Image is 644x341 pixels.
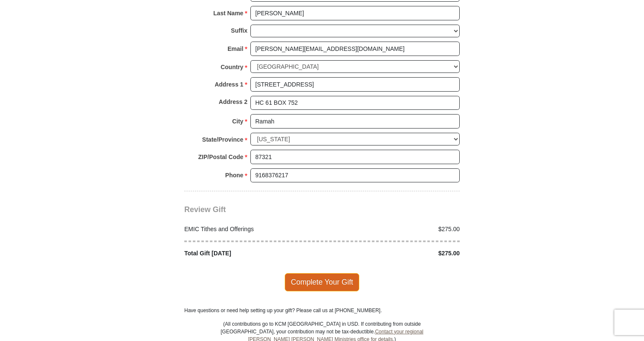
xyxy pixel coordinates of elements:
span: Review Gift [184,205,226,214]
strong: Suffix [231,25,247,36]
div: $275.00 [322,225,464,234]
span: Complete Your Gift [285,273,360,291]
p: Have questions or need help setting up your gift? Please call us at [PHONE_NUMBER]. [184,307,460,314]
strong: City [232,115,243,127]
div: $275.00 [322,249,464,258]
strong: State/Province [202,134,243,145]
strong: Address 2 [219,96,247,108]
strong: Country [221,61,244,73]
strong: Email [228,43,243,55]
strong: Phone [225,169,244,181]
strong: Last Name [214,7,244,19]
strong: Address 1 [215,78,244,90]
div: EMIC Tithes and Offerings [180,225,322,234]
strong: ZIP/Postal Code [198,151,244,163]
div: Total Gift [DATE] [180,249,322,258]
